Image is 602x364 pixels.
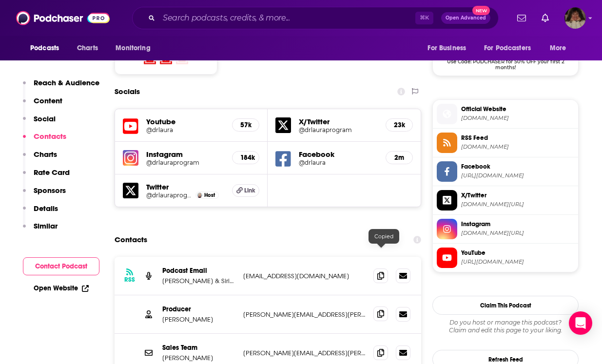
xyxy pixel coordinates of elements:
span: Monitoring [116,41,150,55]
span: Charts [77,41,98,55]
span: For Business [427,41,466,55]
span: siriusxm.com [461,115,574,122]
a: YouTube[URL][DOMAIN_NAME] [437,248,574,268]
span: Do you host or manage this podcast? [432,319,579,326]
p: [EMAIL_ADDRESS][DOMAIN_NAME] [243,272,366,280]
span: Podcasts [30,41,59,55]
button: Charts [23,150,57,168]
h5: 23k [394,121,405,129]
button: Sponsors [23,186,66,204]
a: @drlauraprogram [146,159,224,166]
a: RSS Feed[DOMAIN_NAME] [437,133,574,153]
span: Open Advanced [446,16,486,20]
div: Open Intercom Messenger [569,311,592,335]
a: Show notifications dropdown [538,10,553,26]
a: Instagram[DOMAIN_NAME][URL] [437,219,574,239]
button: Content [23,96,62,114]
button: Contacts [23,132,66,150]
button: open menu [109,39,163,57]
span: https://www.youtube.com/@drlaura [461,258,574,266]
a: Official Website[DOMAIN_NAME] [437,104,574,124]
a: Link [232,184,259,197]
button: Reach & Audience [23,78,99,96]
p: [PERSON_NAME] & SiriusXM [162,277,235,285]
a: @drlauraprogram [146,192,193,199]
div: Claim and edit this page to your liking. [432,319,579,334]
button: Contact Podcast [23,257,99,275]
button: open menu [478,39,545,57]
span: ⌘ K [415,12,433,24]
h5: 57k [240,121,251,129]
span: Instagram [461,220,574,229]
span: X/Twitter [461,191,574,200]
p: Details [34,204,58,213]
a: Open Website [34,284,89,292]
p: Similar [34,221,58,230]
p: [PERSON_NAME][EMAIL_ADDRESS][PERSON_NAME][DOMAIN_NAME] [243,310,366,319]
a: X/Twitter[DOMAIN_NAME][URL] [437,190,574,211]
p: Social [34,114,56,123]
span: Use Code: PODCHASER for 50% OFF your first 2 months! [433,53,578,71]
p: Contacts [34,132,66,141]
button: Social [23,114,56,132]
span: Official Website [461,105,574,114]
h2: Socials [115,82,140,101]
span: Host [204,192,215,198]
button: Show profile menu [564,7,586,29]
a: @drlauraprogram [299,126,377,134]
span: YouTube [461,249,574,257]
h5: Youtube [146,117,224,126]
img: iconImage [123,150,138,166]
button: Details [23,204,58,222]
span: twitter.com/drlauraprogram [461,201,574,208]
p: Sales Team [162,344,235,352]
button: Open AdvancedNew [441,12,490,24]
span: Facebook [461,162,574,171]
a: Facebook[URL][DOMAIN_NAME] [437,161,574,182]
button: open menu [23,39,72,57]
p: Charts [34,150,57,159]
h3: RSS [124,276,135,284]
h5: Twitter [146,182,224,192]
img: Podchaser - Follow, Share and Rate Podcasts [16,9,110,27]
p: [PERSON_NAME] [162,315,235,324]
div: Search podcasts, credits, & more... [132,7,499,29]
h5: 184k [240,153,251,162]
span: New [472,6,490,15]
input: Search podcasts, credits, & more... [159,10,415,26]
div: Copied [369,229,399,244]
h5: Instagram [146,150,224,159]
button: Claim This Podcast [432,296,579,315]
span: RSS Feed [461,134,574,142]
p: Reach & Audience [34,78,99,87]
span: More [550,41,566,55]
p: Sponsors [34,186,66,195]
p: Rate Card [34,168,70,177]
img: Dr. Laura Schlessinger [197,192,202,198]
span: instagram.com/drlauraprogram [461,230,574,237]
span: Logged in as angelport [564,7,586,29]
a: @drlaura [146,126,224,134]
button: open menu [543,39,579,57]
span: Link [244,187,255,194]
h5: X/Twitter [299,117,377,126]
h2: Contacts [115,230,147,249]
a: Charts [71,39,104,57]
span: feeds.simplecast.com [461,143,574,151]
a: Show notifications dropdown [513,10,530,26]
span: For Podcasters [484,41,531,55]
h5: 2m [394,153,405,162]
a: @drlaura [299,159,377,166]
p: [PERSON_NAME][EMAIL_ADDRESS][PERSON_NAME][DOMAIN_NAME] [243,349,366,357]
span: https://www.facebook.com/drlaura [461,172,574,179]
button: open menu [421,39,478,57]
p: Podcast Email [162,267,235,275]
p: Producer [162,305,235,313]
button: Rate Card [23,168,70,186]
